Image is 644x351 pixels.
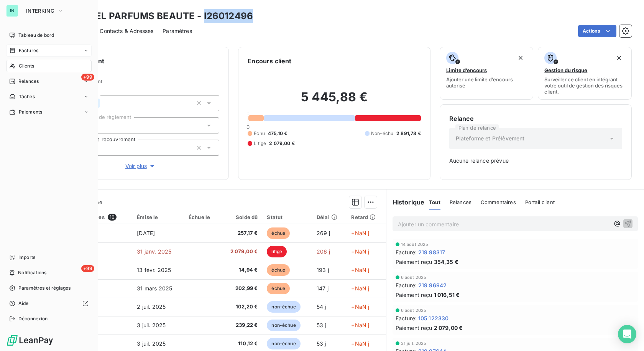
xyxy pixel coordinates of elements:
[317,322,326,328] span: 53 j
[449,157,622,165] span: Aucune relance prévue
[224,321,258,329] span: 239,22 €
[267,301,300,313] span: non-échue
[67,9,253,23] h3: CHANEL PARFUMS BEAUTE - I26012496
[544,76,625,95] span: Surveiller ce client en intégrant votre outil de gestion des risques client.
[246,124,250,130] span: 0
[18,32,54,39] span: Tableau de bord
[538,47,632,100] button: Gestion du risqueSurveiller ce client en intégrant votre outil de gestion des risques client.
[62,78,219,89] span: Propriétés Client
[6,5,18,17] div: IN
[125,162,156,170] span: Voir plus
[440,47,534,100] button: Limite d’encoursAjouter une limite d’encours autorisé
[18,254,35,261] span: Imports
[446,67,487,73] span: Limite d’encours
[544,67,587,73] span: Gestion du risque
[267,246,287,257] span: litige
[6,297,92,310] a: Aide
[100,100,106,107] input: Ajouter une valeur
[449,114,622,123] h6: Relance
[137,214,179,220] div: Émise le
[396,130,421,137] span: 2 891,78 €
[267,338,300,349] span: non-échue
[224,248,258,255] span: 2 079,00 €
[137,230,155,236] span: [DATE]
[224,303,258,311] span: 102,20 €
[6,106,92,118] a: Paiements
[267,320,300,331] span: non-échue
[137,303,166,310] span: 2 juil. 2025
[269,140,295,147] span: 2 079,00 €
[19,63,34,69] span: Clients
[81,265,94,272] span: +99
[189,214,215,220] div: Échue le
[18,78,39,85] span: Relances
[224,285,258,292] span: 202,99 €
[429,199,440,205] span: Tout
[163,27,192,35] span: Paramètres
[481,199,516,205] span: Commentaires
[401,242,429,247] span: 14 août 2025
[6,60,92,72] a: Clients
[401,308,427,313] span: 6 août 2025
[6,282,92,294] a: Paramètres et réglages
[26,8,54,14] span: INTERKING
[351,267,369,273] span: +NaN j
[418,314,449,322] span: 105 122330
[418,281,447,289] span: 219 96942
[224,340,258,348] span: 110,12 €
[267,214,307,220] div: Statut
[317,285,329,292] span: 147 j
[108,214,117,221] span: 10
[396,281,417,289] span: Facture :
[267,283,290,294] span: échue
[267,227,290,239] span: échue
[396,314,417,322] span: Facture :
[351,340,369,347] span: +NaN j
[317,267,329,273] span: 193 j
[401,275,427,280] span: 6 août 2025
[578,25,616,37] button: Actions
[224,266,258,274] span: 14,94 €
[351,322,369,328] span: +NaN j
[6,44,92,57] a: Factures
[18,269,46,276] span: Notifications
[19,93,35,100] span: Tâches
[434,258,458,266] span: 354,35 €
[137,285,172,292] span: 31 mars 2025
[267,264,290,276] span: échue
[351,248,369,255] span: +NaN j
[224,214,258,220] div: Solde dû
[351,214,381,220] div: Retard
[434,291,460,299] span: 1 016,51 €
[396,324,432,332] span: Paiement reçu
[401,341,427,346] span: 31 juil. 2025
[418,248,445,256] span: 219 98317
[248,89,421,112] h2: 5 445,88 €
[18,300,29,307] span: Aide
[81,74,94,81] span: +99
[137,248,171,255] span: 31 janv. 2025
[446,76,527,89] span: Ajouter une limite d’encours autorisé
[351,230,369,236] span: +NaN j
[396,248,417,256] span: Facture :
[254,140,266,147] span: Litige
[18,285,71,292] span: Paramètres et réglages
[137,267,171,273] span: 13 févr. 2025
[248,56,291,66] h6: Encours client
[6,251,92,264] a: Imports
[371,130,393,137] span: Non-échu
[46,56,219,66] h6: Informations client
[396,258,432,266] span: Paiement reçu
[434,324,463,332] span: 2 079,00 €
[317,230,330,236] span: 269 j
[254,130,265,137] span: Échu
[351,285,369,292] span: +NaN j
[317,214,342,220] div: Délai
[386,198,425,207] h6: Historique
[19,109,42,115] span: Paiements
[137,322,166,328] span: 3 juil. 2025
[6,91,92,103] a: Tâches
[100,27,153,35] span: Contacts & Adresses
[456,135,525,142] span: Plateforme et Prélèvement
[618,325,636,343] div: Open Intercom Messenger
